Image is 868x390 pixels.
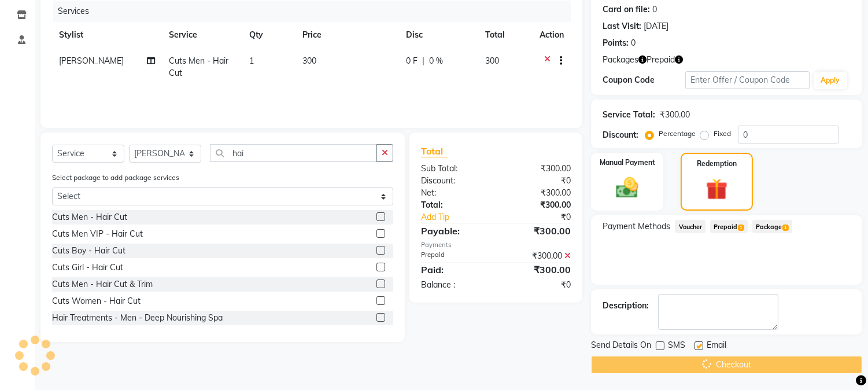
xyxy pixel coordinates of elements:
[496,224,580,238] div: ₹300.00
[496,279,580,291] div: ₹0
[162,22,243,48] th: Service
[644,20,668,32] div: [DATE]
[496,187,580,199] div: ₹300.00
[510,211,580,223] div: ₹0
[603,300,649,312] div: Description:
[752,220,792,233] span: Package
[422,55,424,67] span: |
[210,144,377,162] input: Search or Scan
[603,37,629,49] div: Points:
[421,240,571,250] div: Payments
[479,22,533,48] th: Total
[496,175,580,187] div: ₹0
[659,128,696,139] label: Percentage
[52,295,141,307] div: Cuts Women - Hair Cut
[412,211,510,223] a: Add Tip
[242,22,296,48] th: Qty
[412,279,496,291] div: Balance :
[533,22,571,48] th: Action
[412,187,496,199] div: Net:
[782,225,789,231] span: 1
[603,220,670,233] span: Payment Methods
[52,245,125,257] div: Cuts Boy - Hair Cut
[412,263,496,277] div: Paid:
[714,128,731,139] label: Fixed
[496,199,580,211] div: ₹300.00
[647,54,675,66] span: Prepaid
[52,22,162,48] th: Stylist
[814,72,847,89] button: Apply
[591,339,651,354] span: Send Details On
[59,56,124,66] span: [PERSON_NAME]
[738,225,744,231] span: 1
[406,55,418,67] span: 0 F
[603,109,655,121] div: Service Total:
[710,220,748,233] span: Prepaid
[699,176,734,203] img: _gift.svg
[302,56,316,66] span: 300
[675,220,706,233] span: Voucher
[603,20,641,32] div: Last Visit:
[52,228,143,240] div: Cuts Men VIP - Hair Cut
[603,129,638,141] div: Discount:
[52,262,123,274] div: Cuts Girl - Hair Cut
[412,175,496,187] div: Discount:
[496,250,580,262] div: ₹300.00
[603,54,638,66] span: Packages
[53,1,579,22] div: Services
[412,224,496,238] div: Payable:
[496,263,580,277] div: ₹300.00
[52,278,153,290] div: Cuts Men - Hair Cut & Trim
[296,22,399,48] th: Price
[660,109,690,121] div: ₹300.00
[652,3,657,16] div: 0
[609,175,645,201] img: _cash.svg
[707,339,726,354] span: Email
[52,172,179,183] label: Select package to add package services
[52,211,127,223] div: Cuts Men - Hair Cut
[631,37,636,49] div: 0
[421,145,448,157] span: Total
[169,56,229,78] span: Cuts Men - Hair Cut
[249,56,254,66] span: 1
[603,74,685,86] div: Coupon Code
[52,312,223,324] div: Hair Treatments - Men - Deep Nourishing Spa
[486,56,500,66] span: 300
[685,71,809,89] input: Enter Offer / Coupon Code
[429,55,443,67] span: 0 %
[603,3,650,16] div: Card on file:
[412,250,496,262] div: Prepaid
[697,159,737,169] label: Redemption
[600,157,655,168] label: Manual Payment
[668,339,685,354] span: SMS
[399,22,478,48] th: Disc
[412,163,496,175] div: Sub Total:
[496,163,580,175] div: ₹300.00
[412,199,496,211] div: Total:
